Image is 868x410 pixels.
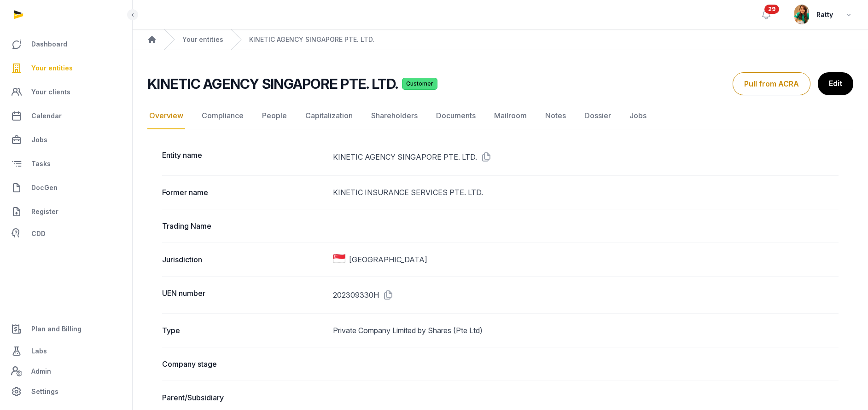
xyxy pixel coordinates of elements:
span: Your entities [31,63,73,74]
button: Pull from ACRA [733,72,810,95]
a: Calendar [7,105,125,127]
span: Tasks [31,158,51,169]
dd: Private Company Limited by Shares (Pte Ltd) [333,325,839,336]
a: Compliance [200,103,245,129]
span: Your clients [31,87,70,98]
a: Tasks [7,153,125,175]
a: CDD [7,225,125,243]
a: Jobs [7,129,125,151]
a: Mailroom [492,103,529,129]
span: Settings [31,386,58,397]
dt: Jurisdiction [162,254,326,265]
a: Notes [543,103,568,129]
dt: Entity name [162,150,326,164]
span: Customer [402,78,437,90]
a: Labs [7,340,125,362]
dd: KINETIC AGENCY SINGAPORE PTE. LTD. [333,150,839,164]
a: Your entities [7,57,125,79]
span: Register [31,206,58,217]
dd: 202309330H [333,288,839,302]
dd: KINETIC INSURANCE SERVICES PTE. LTD. [333,187,839,198]
dt: Parent/Subsidiary [162,392,326,403]
a: Settings [7,381,125,403]
a: People [260,103,289,129]
span: [GEOGRAPHIC_DATA] [349,254,427,265]
a: Edit [818,72,853,95]
a: DocGen [7,177,125,199]
dt: UEN number [162,288,326,302]
a: Shareholders [369,103,419,129]
a: Dossier [583,103,613,129]
span: Jobs [31,134,47,145]
a: Your clients [7,81,125,103]
nav: Tabs [147,103,853,129]
a: Your entities [182,35,223,44]
a: Register [7,201,125,223]
span: Admin [31,366,51,377]
span: CDD [31,228,46,239]
a: Overview [147,103,185,129]
nav: Breadcrumb [133,29,868,50]
img: avatar [794,5,809,24]
h2: KINETIC AGENCY SINGAPORE PTE. LTD. [147,75,398,92]
a: Documents [434,103,478,129]
a: Admin [7,362,125,381]
a: Jobs [628,103,648,129]
span: Ratty [816,9,833,20]
dt: Company stage [162,358,326,370]
a: KINETIC AGENCY SINGAPORE PTE. LTD. [249,35,374,44]
span: Dashboard [31,39,67,50]
span: Calendar [31,110,62,121]
dt: Trading Name [162,220,326,231]
span: DocGen [31,182,58,193]
a: Dashboard [7,33,125,55]
a: Capitalization [303,103,355,129]
span: 29 [764,5,779,14]
dt: Type [162,325,326,336]
a: Plan and Billing [7,318,125,340]
dt: Former name [162,187,326,198]
span: Labs [31,346,47,357]
span: Plan and Billing [31,323,82,335]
